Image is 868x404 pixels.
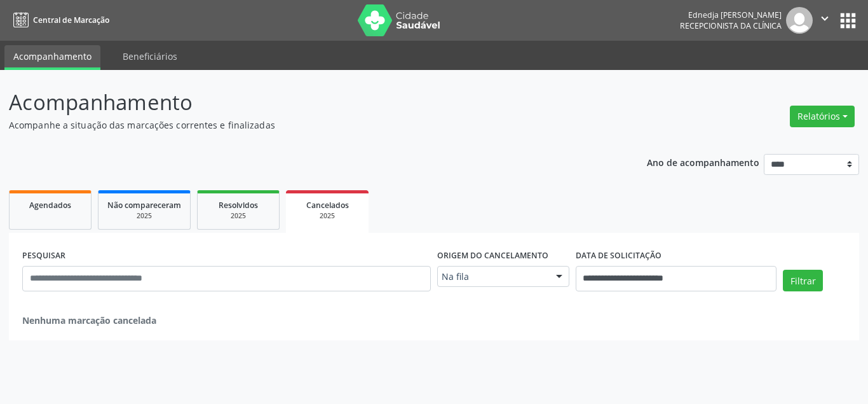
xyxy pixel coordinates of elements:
strong: Nenhuma marcação cancelada [22,314,156,326]
p: Acompanhe a situação das marcações correntes e finalizadas [9,118,604,132]
button:  [813,7,837,34]
button: apps [837,10,859,32]
a: Acompanhamento [4,45,100,70]
button: Relatórios [790,106,855,127]
label: DATA DE SOLICITAÇÃO [576,246,661,266]
label: Origem do cancelamento [437,246,548,266]
label: PESQUISAR [22,246,65,266]
i:  [818,11,832,25]
img: img [786,7,813,34]
span: Na fila [442,270,543,283]
a: Central de Marcação [9,10,109,31]
a: Beneficiários [114,45,186,67]
div: 2025 [295,211,360,221]
span: Central de Marcação [33,15,109,25]
p: Ano de acompanhamento [647,154,759,170]
span: Cancelados [306,200,349,211]
span: Agendados [29,200,71,211]
span: Resolvidos [219,200,258,211]
button: Filtrar [783,270,823,291]
p: Acompanhamento [9,87,604,118]
span: Recepcionista da clínica [680,20,782,31]
div: Ednedja [PERSON_NAME] [680,10,782,20]
span: Não compareceram [107,200,181,211]
div: 2025 [207,211,270,221]
div: 2025 [107,211,181,221]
